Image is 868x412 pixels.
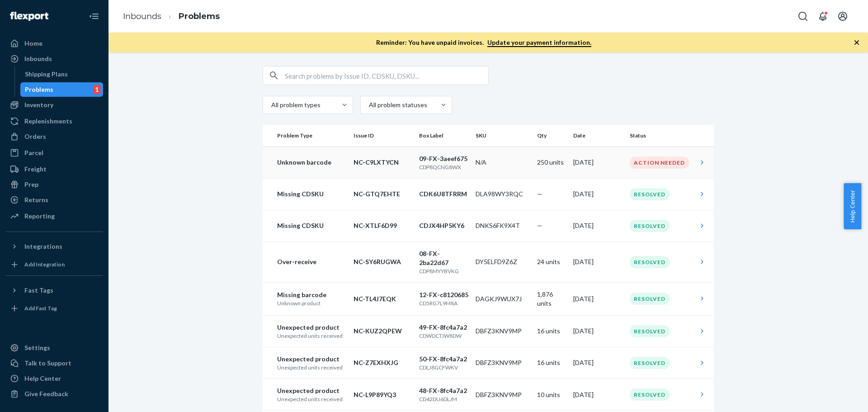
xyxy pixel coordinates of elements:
[626,125,694,147] th: Status
[472,379,533,411] td: DBFZ3KNV9MP
[277,355,346,364] p: Unexpected product
[24,286,53,295] div: Fast Tags
[277,386,346,395] p: Unexpected product
[630,293,670,305] div: Resolved
[20,82,104,97] a: Problems1
[419,221,468,230] p: CDJX4HP5KY6
[419,249,468,267] p: 08-FX-2ba22d67
[24,148,43,157] div: Parcel
[5,341,103,355] a: Settings
[277,158,346,167] p: Unknown barcode
[533,125,570,147] th: Qty
[570,282,626,315] td: [DATE]
[419,154,468,163] p: 09-FX-3aeef675
[24,132,46,141] div: Orders
[5,146,103,160] a: Parcel
[570,242,626,282] td: [DATE]
[419,323,468,332] p: 49-FX-8fc4a7a2
[472,210,533,242] td: DNKS6FK9X4T
[419,386,468,395] p: 48-FX-8fc4a7a2
[354,158,412,167] p: NC-C9LXTYCN
[487,38,591,47] a: Update your payment information.
[354,189,412,199] p: NC-GTQ7EHTE
[85,7,103,25] button: Close Navigation
[5,209,103,223] a: Reporting
[93,85,100,94] div: 1
[630,388,670,401] div: Resolved
[123,11,161,21] a: Inbounds
[354,294,412,303] p: NC-TL4J7EQK
[277,332,346,340] p: Unexpected units received
[277,221,346,230] p: Missing CDSKU
[630,357,670,369] div: Resolved
[5,129,103,144] a: Orders
[24,374,61,383] div: Help Center
[116,3,227,30] ol: breadcrumbs
[472,242,533,282] td: DY5ELFD9Z6Z
[24,260,65,268] div: Add Integration
[368,100,369,109] input: All problem statuses
[24,343,50,352] div: Settings
[24,180,38,189] div: Prep
[533,347,570,379] td: 16 units
[5,387,103,401] button: Give Feedback
[354,221,412,230] p: NC-XTLF6D99
[419,364,468,371] p: CDLJ8GCFWKV
[24,39,42,48] div: Home
[472,315,533,347] td: DBFZ3KNV9MP
[277,290,346,299] p: Missing barcode
[5,52,103,66] a: Inbounds
[472,125,533,147] th: SKU
[24,165,47,174] div: Freight
[419,332,468,340] p: CDWDCTJW8DW
[419,189,468,199] p: CDK6U8TFRRM
[570,210,626,242] td: [DATE]
[794,7,812,25] button: Open Search Box
[5,162,103,176] a: Freight
[24,242,62,251] div: Integrations
[533,282,570,315] td: 1,876 units
[419,355,468,364] p: 50-FX-8fc4a7a2
[263,125,350,147] th: Problem Type
[533,147,570,178] td: 250 units
[419,299,468,307] p: CD5RG7L9M8A
[834,7,852,25] button: Open account menu
[419,267,468,275] p: CDP8MYYBVKG
[24,359,71,368] div: Talk to Support
[537,222,542,229] span: —
[533,379,570,411] td: 10 units
[630,156,689,169] div: Action Needed
[285,66,488,85] input: Search problems by Issue ID, CDSKU, DSKU...
[277,395,346,403] p: Unexpected units received
[5,193,103,207] a: Returns
[25,85,53,94] div: Problems
[5,98,103,112] a: Inventory
[630,188,670,200] div: Resolved
[5,239,103,254] button: Integrations
[354,358,412,367] p: NC-Z7EXHXJG
[5,114,103,128] a: Replenishments
[24,100,53,109] div: Inventory
[570,147,626,178] td: [DATE]
[5,356,103,370] a: Talk to Support
[472,282,533,315] td: DAGKJ9WUX7J
[277,364,346,371] p: Unexpected units received
[354,257,412,266] p: NC-SY6RUGWA
[24,212,55,221] div: Reporting
[844,183,861,229] button: Help Center
[354,327,412,336] p: NC-KUZ2QPEW
[630,325,670,337] div: Resolved
[570,379,626,411] td: [DATE]
[5,371,103,386] a: Help Center
[5,283,103,298] button: Fast Tags
[277,189,346,199] p: Missing CDSKU
[270,100,271,109] input: All problem types
[814,7,832,25] button: Open notifications
[472,178,533,210] td: DLA98WY3RQC
[24,54,52,63] div: Inbounds
[570,347,626,379] td: [DATE]
[419,290,468,299] p: 12-FX-c8120685
[277,323,346,332] p: Unexpected product
[630,256,670,268] div: Resolved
